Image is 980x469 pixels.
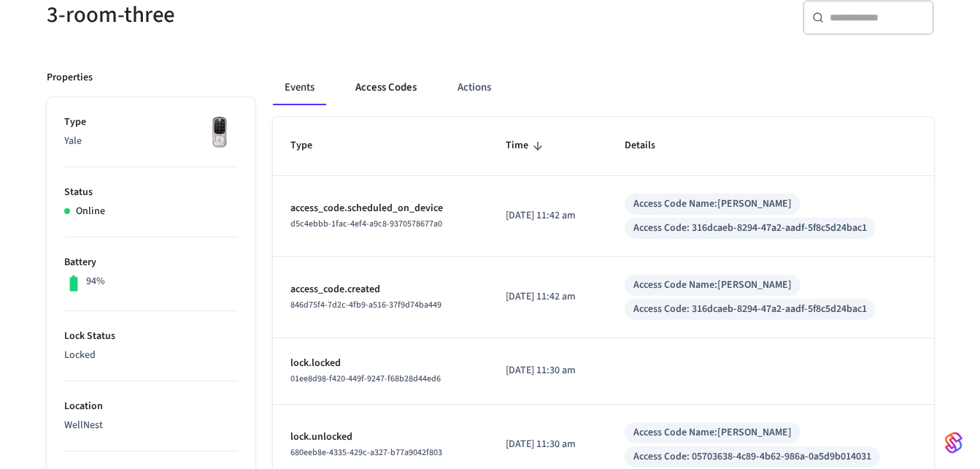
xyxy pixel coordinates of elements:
[47,70,93,85] p: Properties
[633,302,867,317] div: Access Code: 316dcaeb-8294-47a2-aadf-5f8c5d24bac1
[633,425,792,441] div: Access Code Name: [PERSON_NAME]
[273,70,934,105] div: ant example
[64,115,238,130] p: Type
[64,418,238,433] p: WellNest
[64,329,238,344] p: Lock Status
[290,430,471,445] p: lock.unlocked
[64,399,238,414] p: Location
[290,201,471,216] p: access_code.scheduled_on_device
[64,348,238,363] p: Locked
[290,134,331,157] span: Type
[273,70,326,105] button: Events
[633,197,792,212] div: Access Code Name: [PERSON_NAME]
[344,70,428,105] button: Access Codes
[633,449,871,465] div: Access Code: 05703638-4c89-4b62-986a-0a5d9b014031
[625,134,674,157] span: Details
[201,115,238,151] img: Yale Assure Touchscreen Wifi Smart Lock, Satin Nickel, Front
[64,134,238,149] p: Yale
[945,431,962,454] img: SeamLogoGradient.69752ec5.svg
[506,289,589,305] p: [DATE] 11:42 am
[506,437,589,452] p: [DATE] 11:30 am
[290,373,441,385] span: 01ee8d98-f420-449f-9247-f68b28d44ed6
[290,299,441,311] span: 846d75f4-7d2c-4fb9-a516-37f9d74ba449
[64,255,238,270] p: Battery
[506,363,589,378] p: [DATE] 11:30 am
[290,218,442,230] span: d5c4ebbb-1fac-4ef4-a9c8-9370578677a0
[64,185,238,200] p: Status
[633,221,867,236] div: Access Code: 316dcaeb-8294-47a2-aadf-5f8c5d24bac1
[86,274,105,289] p: 94%
[633,278,792,293] div: Access Code Name: [PERSON_NAME]
[76,204,105,219] p: Online
[506,134,547,157] span: Time
[290,282,471,297] p: access_code.created
[506,208,589,224] p: [DATE] 11:42 am
[290,446,442,459] span: 680eeb8e-4335-429c-a327-b77a9042f803
[446,70,503,105] button: Actions
[290,356,471,371] p: lock.locked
